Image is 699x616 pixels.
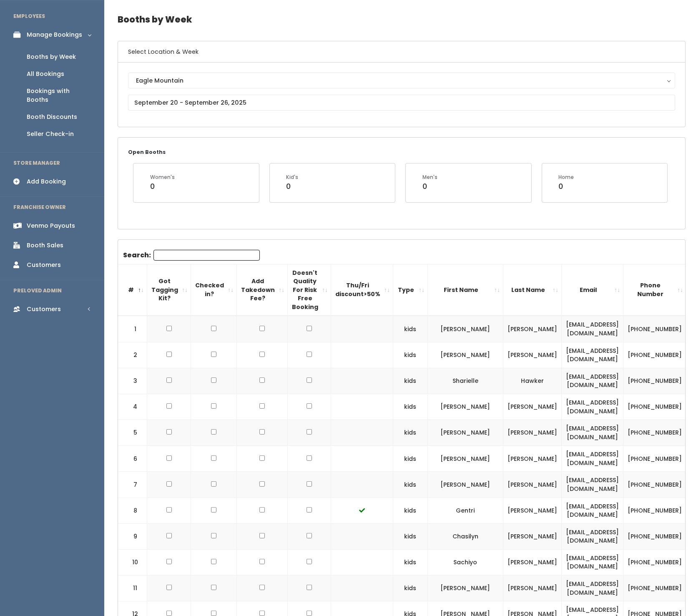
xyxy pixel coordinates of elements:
[118,549,147,575] td: 10
[237,264,288,316] th: Add Takedown Fee?: activate to sort column ascending
[128,95,675,111] input: September 20 - September 26, 2025
[503,576,562,601] td: [PERSON_NAME]
[118,498,147,523] td: 8
[503,394,562,420] td: [PERSON_NAME]
[27,87,91,104] div: Bookings with Booths
[428,472,503,498] td: [PERSON_NAME]
[27,113,77,121] div: Booth Discounts
[128,148,166,156] small: Open Booths
[428,368,503,394] td: Sharielle
[331,264,393,316] th: Thu/Fri discount&gt;50%: activate to sort column ascending
[118,368,147,394] td: 3
[503,523,562,549] td: [PERSON_NAME]
[191,264,237,316] th: Checked in?: activate to sort column ascending
[503,549,562,575] td: [PERSON_NAME]
[27,30,82,39] div: Manage Bookings
[27,53,76,61] div: Booths by Week
[624,446,686,472] td: [PHONE_NUMBER]
[422,173,438,181] div: Men's
[27,305,61,314] div: Customers
[123,250,260,261] label: Search:
[562,342,624,368] td: [EMAIL_ADDRESS][DOMAIN_NAME]
[562,316,624,342] td: [EMAIL_ADDRESS][DOMAIN_NAME]
[393,576,428,601] td: kids
[393,264,428,316] th: Type: activate to sort column ascending
[428,576,503,601] td: [PERSON_NAME]
[393,394,428,420] td: kids
[503,498,562,523] td: [PERSON_NAME]
[562,549,624,575] td: [EMAIL_ADDRESS][DOMAIN_NAME]
[562,523,624,549] td: [EMAIL_ADDRESS][DOMAIN_NAME]
[118,446,147,472] td: 6
[393,523,428,549] td: kids
[624,342,686,368] td: [PHONE_NUMBER]
[624,576,686,601] td: [PHONE_NUMBER]
[503,420,562,446] td: [PERSON_NAME]
[27,241,63,250] div: Booth Sales
[559,181,574,192] div: 0
[624,420,686,446] td: [PHONE_NUMBER]
[503,446,562,472] td: [PERSON_NAME]
[503,368,562,394] td: Hawker
[118,576,147,601] td: 11
[503,316,562,342] td: [PERSON_NAME]
[118,523,147,549] td: 9
[393,342,428,368] td: kids
[393,420,428,446] td: kids
[27,177,66,186] div: Add Booking
[428,523,503,549] td: Chasilyn
[128,73,675,88] button: Eagle Mountain
[428,316,503,342] td: [PERSON_NAME]
[27,70,64,78] div: All Bookings
[624,472,686,498] td: [PHONE_NUMBER]
[393,472,428,498] td: kids
[118,420,147,446] td: 5
[118,316,147,342] td: 1
[559,173,574,181] div: Home
[118,472,147,498] td: 7
[393,368,428,394] td: kids
[150,173,175,181] div: Women's
[27,221,75,230] div: Venmo Payouts
[422,181,438,192] div: 0
[118,8,686,31] h4: Booths by Week
[118,342,147,368] td: 2
[428,420,503,446] td: [PERSON_NAME]
[428,549,503,575] td: Sachiyo
[624,368,686,394] td: [PHONE_NUMBER]
[562,368,624,394] td: [EMAIL_ADDRESS][DOMAIN_NAME]
[562,576,624,601] td: [EMAIL_ADDRESS][DOMAIN_NAME]
[428,394,503,420] td: [PERSON_NAME]
[428,446,503,472] td: [PERSON_NAME]
[624,394,686,420] td: [PHONE_NUMBER]
[153,250,260,261] input: Search:
[624,549,686,575] td: [PHONE_NUMBER]
[147,264,191,316] th: Got Tagging Kit?: activate to sort column ascending
[562,472,624,498] td: [EMAIL_ADDRESS][DOMAIN_NAME]
[562,264,624,316] th: Email: activate to sort column ascending
[624,523,686,549] td: [PHONE_NUMBER]
[27,261,61,269] div: Customers
[27,130,74,138] div: Seller Check-in
[288,264,331,316] th: Doesn't Quality For Risk Free Booking : activate to sort column ascending
[287,173,299,181] div: Kid's
[503,264,562,316] th: Last Name: activate to sort column ascending
[136,76,667,85] div: Eagle Mountain
[428,264,503,316] th: First Name: activate to sort column ascending
[562,498,624,523] td: [EMAIL_ADDRESS][DOMAIN_NAME]
[562,446,624,472] td: [EMAIL_ADDRESS][DOMAIN_NAME]
[562,420,624,446] td: [EMAIL_ADDRESS][DOMAIN_NAME]
[428,342,503,368] td: [PERSON_NAME]
[503,342,562,368] td: [PERSON_NAME]
[624,498,686,523] td: [PHONE_NUMBER]
[624,316,686,342] td: [PHONE_NUMBER]
[393,549,428,575] td: kids
[118,264,147,316] th: #: activate to sort column descending
[150,181,175,192] div: 0
[624,264,686,316] th: Phone Number: activate to sort column ascending
[287,181,299,192] div: 0
[118,41,685,63] h6: Select Location & Week
[393,316,428,342] td: kids
[393,498,428,523] td: kids
[562,394,624,420] td: [EMAIL_ADDRESS][DOMAIN_NAME]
